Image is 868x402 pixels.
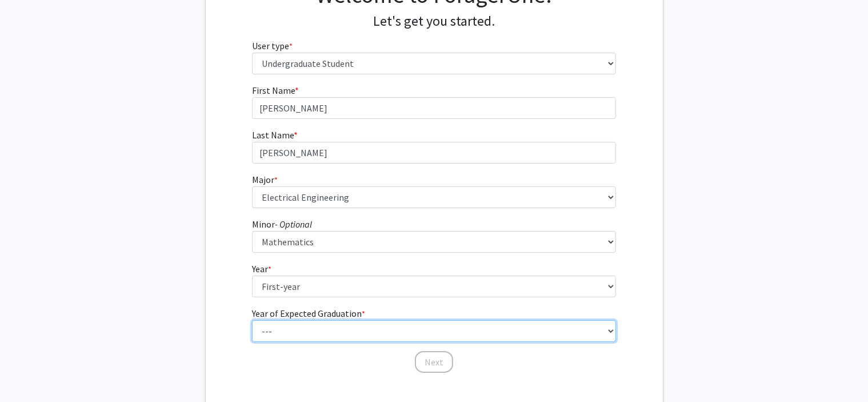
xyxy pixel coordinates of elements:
label: Major [252,173,278,186]
iframe: Chat [9,351,49,393]
h4: Let's get you started. [252,13,616,30]
label: Year of Expected Graduation [252,307,365,320]
label: User type [252,39,293,53]
label: Year [252,262,271,276]
button: Next [415,351,453,373]
i: - Optional [275,218,312,230]
span: Last Name [252,129,294,141]
span: First Name [252,85,295,96]
label: Minor [252,217,312,231]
